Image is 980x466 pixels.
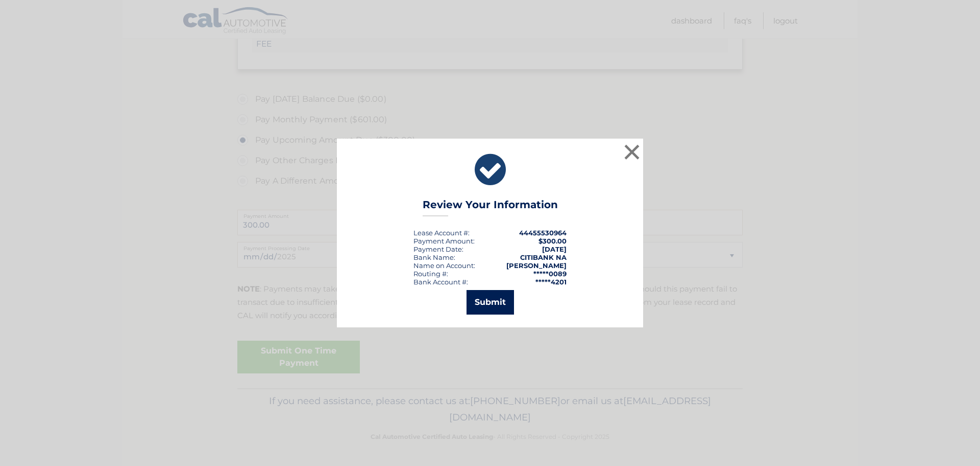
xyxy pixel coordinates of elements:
span: $300.00 [538,237,567,245]
div: Name on Account: [413,261,475,270]
div: Bank Name: [413,253,455,261]
div: : [413,245,463,253]
strong: [PERSON_NAME] [506,261,567,270]
span: Payment Date [413,245,462,253]
button: × [622,142,642,162]
div: Lease Account #: [413,229,470,237]
div: Payment Amount: [413,237,475,245]
div: Bank Account #: [413,278,468,286]
div: Routing #: [413,270,448,278]
button: Submit [467,290,514,315]
span: [DATE] [542,245,567,253]
h3: Review Your Information [423,198,558,216]
strong: 44455530964 [519,229,567,237]
strong: CITIBANK NA [520,253,567,261]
